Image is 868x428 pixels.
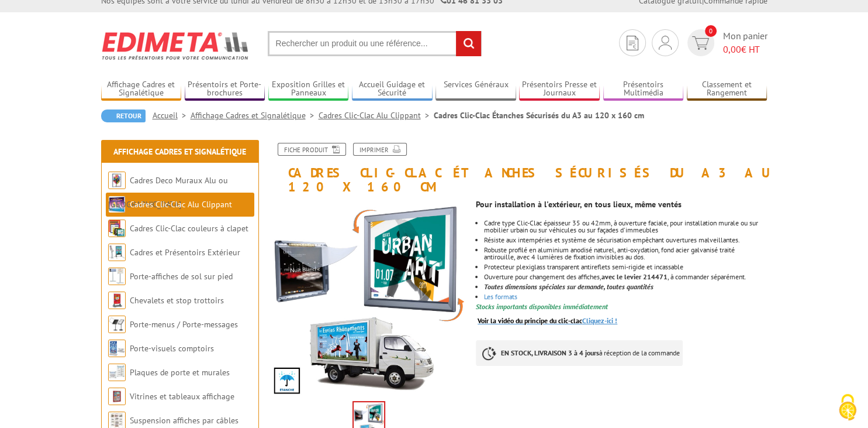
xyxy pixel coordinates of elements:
[484,220,767,234] li: Cadre type Clic-Clac épaisseur 35 ou 42mm, à ouverture faciale, pour installation murale ou sur m...
[153,110,191,121] a: Accueil
[601,272,668,281] strong: avec le levier 214471
[108,268,126,285] img: Porte-affiches de sol sur pied
[319,110,434,121] a: Cadres Clic-Clac Alu Clippant
[108,364,126,381] img: Plaques de porte et murales
[684,29,767,56] a: devis rapide 0 Mon panier 0,00€ HT
[130,223,248,234] a: Cadres Clic-Clac couleurs à clapet
[705,25,717,37] span: 0
[130,319,238,330] a: Porte-menus / Porte-messages
[478,316,617,325] a: Voir la vidéo du principe du clic-clacCliquez-ici !
[130,199,232,210] a: Cadres Clic-Clac Alu Clippant
[692,36,709,50] img: devis rapide
[687,80,767,99] a: Classement et Rangement
[519,80,600,99] a: Présentoirs Presse et Journaux
[262,143,776,194] h1: Cadres Clic-Clac Étanches Sécurisés du A3 au 120 x 160 cm
[484,246,767,261] li: Robuste profilé en aluminium anodisé naturel, anti-oxydation, fond acier galvanisé traité antirou...
[278,143,346,156] a: Fiche produit
[434,109,644,121] li: Cadres Clic-Clac Étanches Sécurisés du A3 au 120 x 160 cm
[659,36,672,50] img: devis rapide
[723,43,741,55] span: 0,00
[108,172,126,189] img: Cadres Deco Muraux Alu ou Bois
[108,340,126,357] img: Porte-visuels comptoirs
[113,146,246,157] a: Affichage Cadres et Signalétique
[130,415,238,426] a: Suspension affiches par câbles
[501,348,599,357] strong: EN STOCK, LIVRAISON 3 à 4 jours
[627,36,638,50] img: devis rapide
[476,199,682,210] strong: Pour installation à l'extérieur, en tous lieux, même ventés
[484,237,767,244] li: Résiste aux intempéries et système de sécurisation empêchant ouvertures malveillantes.
[723,29,767,56] span: Mon panier
[271,200,468,397] img: clic_clac_cadro_clic_215356.jpg
[130,367,230,378] a: Plaques de porte et murales
[833,393,862,422] img: Cookies (fenêtre modale)
[101,80,182,99] a: Affichage Cadres et Signalétique
[101,24,250,67] img: Edimeta
[101,109,146,122] a: Retour
[268,31,482,56] input: Rechercher un produit ou une référence...
[435,80,516,99] a: Services Généraux
[108,220,126,237] img: Cadres Clic-Clac couleurs à clapet
[130,391,234,402] a: Vitrines et tableaux affichage
[456,31,481,56] input: rechercher
[268,80,349,99] a: Exposition Grilles et Panneaux
[484,273,767,280] li: Ouverture pour changement des affiches, , à commander séparément.
[476,340,683,366] p: à réception de la commande
[478,316,582,325] span: Voir la vidéo du principe du clic-clac
[191,110,319,121] a: Affichage Cadres et Signalétique
[130,247,240,258] a: Cadres et Présentoirs Extérieur
[185,80,265,99] a: Présentoirs et Porte-brochures
[108,388,126,405] img: Vitrines et tableaux affichage
[108,244,126,261] img: Cadres et Présentoirs Extérieur
[484,292,517,301] a: Les formats
[108,175,228,210] a: Cadres Deco Muraux Alu ou [GEOGRAPHIC_DATA]
[484,282,653,291] em: Toutes dimensions spéciales sur demande, toutes quantités
[352,80,433,99] a: Accueil Guidage et Sécurité
[827,388,868,428] button: Cookies (fenêtre modale)
[484,263,767,271] li: Protecteur plexiglass transparent antireflets semi-rigide et incassable
[353,143,407,156] a: Imprimer
[108,316,126,333] img: Porte-menus / Porte-messages
[130,271,233,282] a: Porte-affiches de sol sur pied
[603,80,684,99] a: Présentoirs Multimédia
[723,43,767,56] span: € HT
[108,292,126,309] img: Chevalets et stop trottoirs
[476,302,608,311] font: Stocks importants disponibles immédiatement
[130,295,224,306] a: Chevalets et stop trottoirs
[130,343,214,354] a: Porte-visuels comptoirs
